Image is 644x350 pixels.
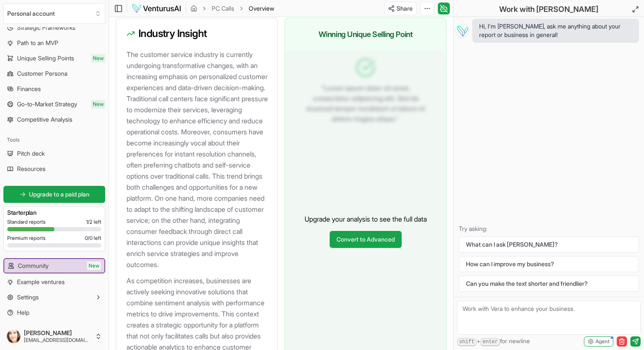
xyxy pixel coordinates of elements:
a: Example ventures [3,275,105,289]
a: Strategic Frameworks [3,21,105,34]
p: The customer service industry is currently undergoing transformative changes, with an increasing ... [126,49,270,270]
p: Upgrade your analysis to see the full data [305,214,427,224]
span: Share [397,4,413,13]
p: Try asking: [459,225,639,233]
a: Resources [3,162,105,176]
span: Agent [595,338,609,345]
span: Premium reports [7,235,46,242]
span: New [91,54,105,63]
button: Can you make the text shorter and friendlier? [459,276,639,292]
img: Vera [455,24,469,37]
img: logo [132,3,181,14]
a: Pitch deck [3,147,105,160]
span: Finances [17,85,41,93]
button: How can I improve my business? [459,256,639,272]
a: Upgrade to a paid plan [3,186,105,203]
button: Agent [584,336,613,347]
a: PC Calls [212,4,234,13]
span: 1 / 2 left [86,219,101,225]
span: Standard reports [7,219,46,225]
a: Path to an MVP [3,36,105,50]
button: Select an organization [3,3,105,24]
span: Hi, I'm [PERSON_NAME], ask me anything about your report or business in general! [479,22,632,39]
span: Help [17,308,29,317]
span: New [91,100,105,108]
a: Finances [3,82,105,96]
a: Competitive Analysis [3,113,105,126]
button: Share [384,2,417,15]
kbd: enter [480,338,500,346]
span: + for newline [457,337,530,346]
span: [EMAIL_ADDRESS][DOMAIN_NAME] [24,337,92,344]
a: Go-to-Market StrategyNew [3,97,105,111]
h3: Industry Insight [126,28,267,39]
span: Overview [249,4,274,13]
kbd: shift [457,338,477,346]
button: Settings [3,290,105,304]
a: Convert to Advanced [330,231,402,248]
span: Example ventures [17,278,65,286]
div: Tools [3,133,105,147]
a: Help [3,306,105,319]
span: Settings [17,293,39,302]
a: CommunityNew [4,259,104,273]
h3: Starter plan [7,208,101,217]
span: Resources [17,165,46,173]
span: New [87,262,101,270]
span: 0 / 0 left [85,235,101,242]
button: What can I ask [PERSON_NAME]? [459,236,639,253]
nav: breadcrumb [190,4,274,13]
span: Competitive Analysis [17,115,72,124]
span: Strategic Frameworks [17,23,75,32]
span: Pitch deck [17,149,45,158]
span: [PERSON_NAME] [24,329,92,337]
span: Community [18,262,49,270]
span: Customer Persona [17,69,67,78]
a: Unique Selling PointsNew [3,51,105,65]
button: [PERSON_NAME][EMAIL_ADDRESS][DOMAIN_NAME] [3,326,105,347]
h3: Winning Unique Selling Point [295,28,436,40]
h2: Work with [PERSON_NAME] [499,3,598,15]
span: Go-to-Market Strategy [17,100,77,108]
img: ACg8ocJT506QIl5nQ2c9WTK8AJyCGhiITjoepCxKL4fqj4HX7pT7oiVk=s96-c [7,330,20,343]
span: Unique Selling Points [17,54,74,63]
a: Customer Persona [3,67,105,80]
span: Path to an MVP [17,39,58,47]
span: Upgrade to a paid plan [29,190,89,199]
